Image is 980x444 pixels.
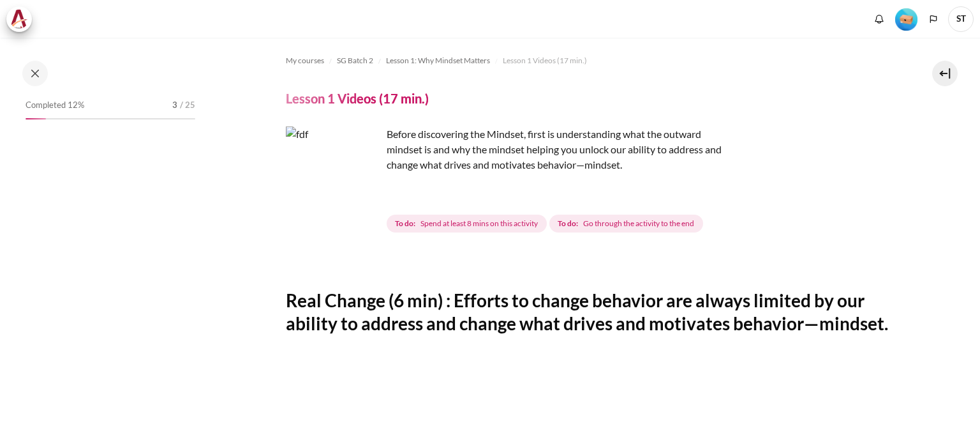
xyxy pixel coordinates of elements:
[503,53,587,68] a: Lesson 1 Videos (17 min.)
[395,218,415,229] strong: To do:
[948,6,974,32] a: User menu
[558,218,578,229] strong: To do:
[870,10,889,29] div: Show notification window with no new notifications
[924,10,943,29] button: Languages
[286,126,732,172] p: Before discovering the Mindset, first is understanding what the outward mindset is and why the mi...
[286,55,324,66] span: My courses
[6,6,38,32] a: Architeck Architeck
[286,90,429,107] h4: Lesson 1 Videos (17 min.)
[387,212,706,235] div: Completion requirements for Lesson 1 Videos (17 min.)
[26,99,84,112] span: Completed 12%
[386,53,490,68] a: Lesson 1: Why Mindset Matters
[26,118,46,119] div: 12%
[948,6,974,32] span: ST
[503,55,587,66] span: Lesson 1 Videos (17 min.)
[386,55,490,66] span: Lesson 1: Why Mindset Matters
[286,53,324,68] a: My courses
[890,7,923,31] a: Level #1
[180,99,195,112] span: / 25
[10,10,28,29] img: Architeck
[337,55,373,66] span: SG Batch 2
[420,218,538,229] span: Spend at least 8 mins on this activity
[337,53,373,68] a: SG Batch 2
[583,218,694,229] span: Go through the activity to the end
[286,126,382,222] img: fdf
[286,50,889,71] nav: Navigation bar
[895,8,917,31] img: Level #1
[895,7,917,31] div: Level #1
[286,289,889,335] h2: Real Change (6 min) : Efforts to change behavior are always limited by our ability to address and...
[172,99,177,112] span: 3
